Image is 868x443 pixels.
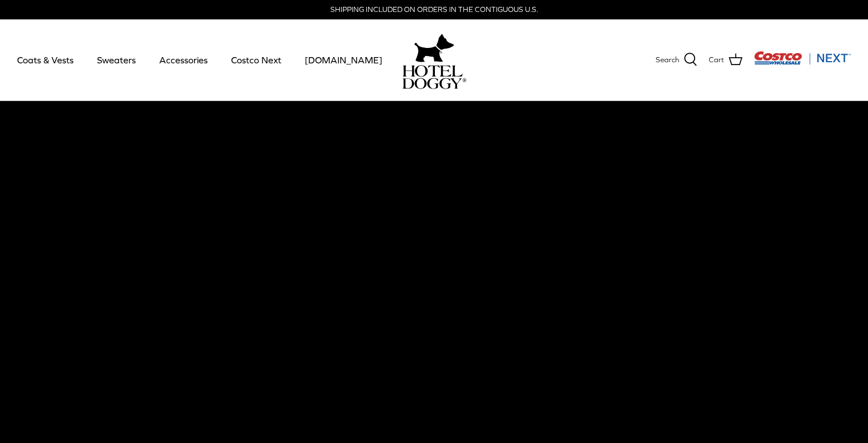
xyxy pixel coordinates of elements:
[294,41,393,79] a: [DOMAIN_NAME]
[709,53,742,67] a: Cart
[221,41,292,79] a: Costco Next
[709,54,724,66] span: Cart
[656,54,679,66] span: Search
[414,31,454,65] img: hoteldoggy.com
[754,58,851,67] a: Visit Costco Next
[402,65,466,89] img: hoteldoggycom
[754,51,851,65] img: Costco Next
[656,53,697,67] a: Search
[87,41,146,79] a: Sweaters
[7,41,84,79] a: Coats & Vests
[149,41,218,79] a: Accessories
[402,31,466,89] a: hoteldoggy.com hoteldoggycom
